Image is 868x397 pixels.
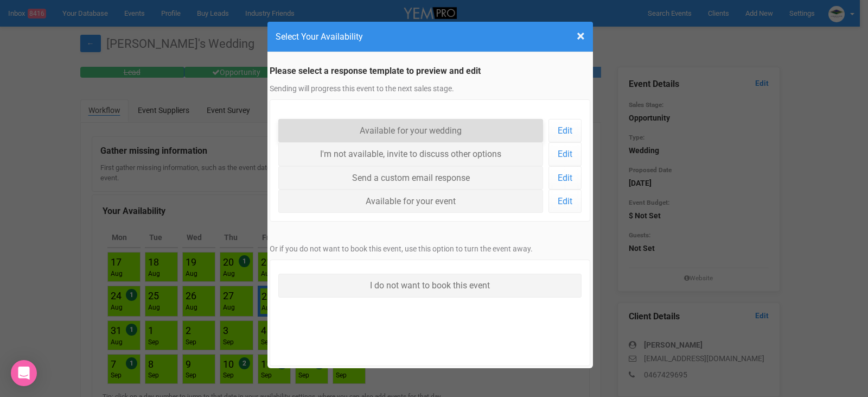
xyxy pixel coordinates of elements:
[548,166,582,190] a: Edit
[270,65,591,78] legend: Please select a response template to preview and edit
[548,142,582,166] a: Edit
[577,27,585,45] span: ×
[278,190,544,213] a: Available for your event
[278,142,544,166] a: I'm not available, invite to discuss other options
[548,190,582,213] a: Edit
[278,166,544,190] a: Send a custom email response
[548,119,582,142] a: Edit
[270,243,591,254] p: Or if you do not want to book this event, use this option to turn the event away.
[11,360,37,386] div: Open Intercom Messenger
[276,30,585,43] h4: Select Your Availability
[278,274,582,297] a: I do not want to book this event
[278,119,544,142] a: Available for your wedding
[270,83,591,94] p: Sending will progress this event to the next sales stage.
